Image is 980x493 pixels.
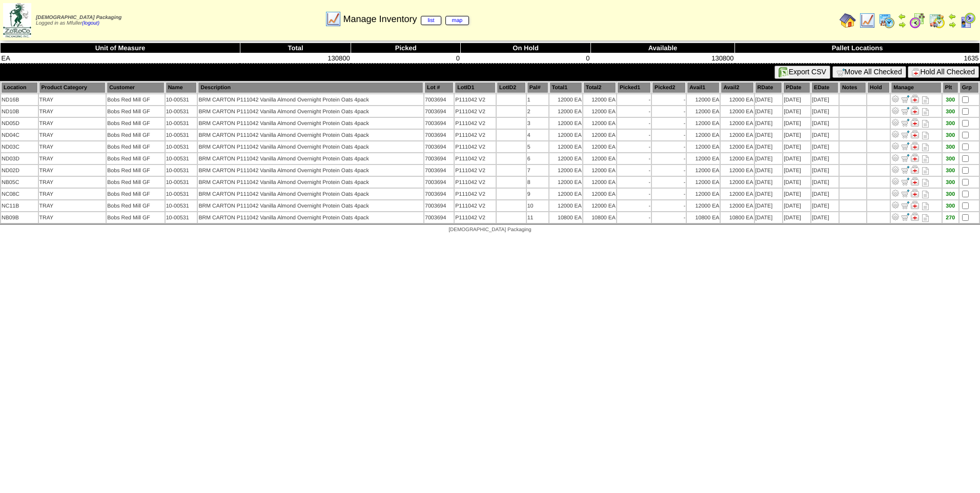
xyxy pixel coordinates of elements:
td: BRM CARTON P111042 Vanilla Almond Overnight Protein Oats 4pack [198,94,423,105]
td: [DATE] [783,212,810,223]
td: 12000 EA [721,153,753,164]
td: 10-00531 [166,165,197,176]
td: - [617,165,651,176]
td: [DATE] [783,106,810,117]
img: cart.gif [836,68,845,76]
td: 12000 EA [687,153,720,164]
td: 7003694 [424,153,454,164]
td: TRAY [39,212,106,223]
img: arrowright.gif [898,20,906,29]
td: [DATE] [783,118,810,129]
td: 7003694 [424,94,454,105]
td: 10-00531 [166,200,197,211]
td: 6 [527,153,548,164]
i: Note [922,202,929,210]
th: Pal# [527,82,548,93]
span: Manage Inventory [343,14,469,25]
i: Note [922,96,929,104]
td: 12000 EA [549,200,582,211]
th: Location [1,82,38,93]
td: [DATE] [783,177,810,188]
td: 1635 [735,53,980,64]
img: home.gif [840,12,856,29]
td: 12000 EA [583,118,616,129]
td: 12000 EA [687,94,720,105]
td: 10-00531 [166,177,197,188]
img: calendarprod.gif [879,12,895,29]
td: 12000 EA [583,177,616,188]
td: [DATE] [755,94,783,105]
td: - [617,106,651,117]
img: Move [901,213,909,221]
td: 12000 EA [687,165,720,176]
td: - [617,118,651,129]
td: P111042 V2 [455,200,496,211]
a: list [421,16,441,25]
td: [DATE] [755,118,783,129]
td: 12000 EA [721,200,753,211]
button: Hold All Checked [908,66,979,78]
div: 300 [943,144,958,150]
img: excel.gif [779,67,789,77]
img: Move [901,189,909,197]
td: BRM CARTON P111042 Vanilla Almond Overnight Protein Oats 4pack [198,153,423,164]
img: Adjust [891,213,900,221]
i: Note [922,132,929,139]
td: [DATE] [811,200,839,211]
div: 300 [943,168,958,174]
img: Move [901,201,909,209]
td: [DATE] [811,130,839,140]
td: P111042 V2 [455,212,496,223]
td: 7003694 [424,106,454,117]
td: P111042 V2 [455,189,496,199]
td: [DATE] [755,106,783,117]
td: [DATE] [811,153,839,164]
td: - [617,130,651,140]
img: Move [901,107,909,115]
div: 300 [943,203,958,209]
i: Note [922,191,929,198]
td: 12000 EA [549,106,582,117]
td: 12000 EA [583,94,616,105]
td: [DATE] [755,212,783,223]
td: - [652,130,686,140]
td: 12000 EA [549,189,582,199]
img: Manage Hold [911,107,919,115]
img: Adjust [891,189,900,197]
td: P111042 V2 [455,118,496,129]
td: 7003694 [424,141,454,152]
th: Grp [959,82,979,93]
td: [DATE] [811,189,839,199]
img: arrowleft.gif [898,12,906,20]
img: Adjust [891,130,900,138]
td: - [652,106,686,117]
td: P111042 V2 [455,106,496,117]
td: EA [1,53,240,64]
td: [DATE] [755,200,783,211]
td: 12000 EA [549,118,582,129]
span: Logged in as Mfuller [36,15,121,26]
td: 8 [527,177,548,188]
td: - [652,212,686,223]
img: Move [901,95,909,103]
td: [DATE] [755,130,783,140]
th: Total [240,43,351,53]
img: Manage Hold [911,95,919,103]
td: TRAY [39,141,106,152]
td: 12000 EA [583,189,616,199]
td: 10-00531 [166,130,197,140]
img: hold.gif [912,68,920,76]
th: Description [198,82,423,93]
td: 10-00531 [166,118,197,129]
td: 12000 EA [687,200,720,211]
th: Avail1 [687,82,720,93]
td: 12000 EA [721,130,753,140]
img: Adjust [891,107,900,115]
div: 300 [943,109,958,115]
td: 12000 EA [583,153,616,164]
td: BRM CARTON P111042 Vanilla Almond Overnight Protein Oats 4pack [198,200,423,211]
td: [DATE] [755,177,783,188]
td: [DATE] [755,141,783,152]
td: 12000 EA [721,118,753,129]
th: Avail2 [721,82,753,93]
